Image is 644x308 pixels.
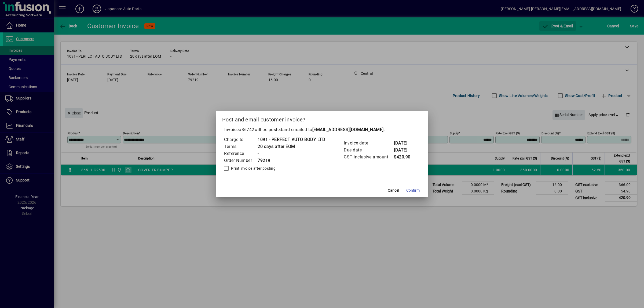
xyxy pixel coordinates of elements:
[343,147,394,154] td: Due date
[388,188,399,193] span: Cancel
[257,157,325,164] td: 79219
[343,154,394,161] td: GST inclusive amount
[394,140,415,147] td: [DATE]
[222,127,422,133] p: Invoice will be posted .
[394,154,415,161] td: $420.90
[404,185,422,195] button: Confirm
[239,127,254,132] span: #86742
[406,188,420,193] span: Confirm
[224,157,257,164] td: Order Number
[224,136,257,143] td: Charge to
[224,150,257,157] td: Reference
[385,185,402,195] button: Cancel
[257,136,325,143] td: 1091 - PERFECT AUTO BODY LTD
[224,143,257,150] td: Terms
[257,143,325,150] td: 20 days after EOM
[216,111,428,126] h2: Post and email customer invoice?
[312,127,384,132] b: [EMAIL_ADDRESS][DOMAIN_NAME]
[230,166,276,171] label: Print invoice after posting
[343,140,394,147] td: Invoice date
[257,150,325,157] td: -
[394,147,415,154] td: [DATE]
[282,127,384,132] span: and emailed to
